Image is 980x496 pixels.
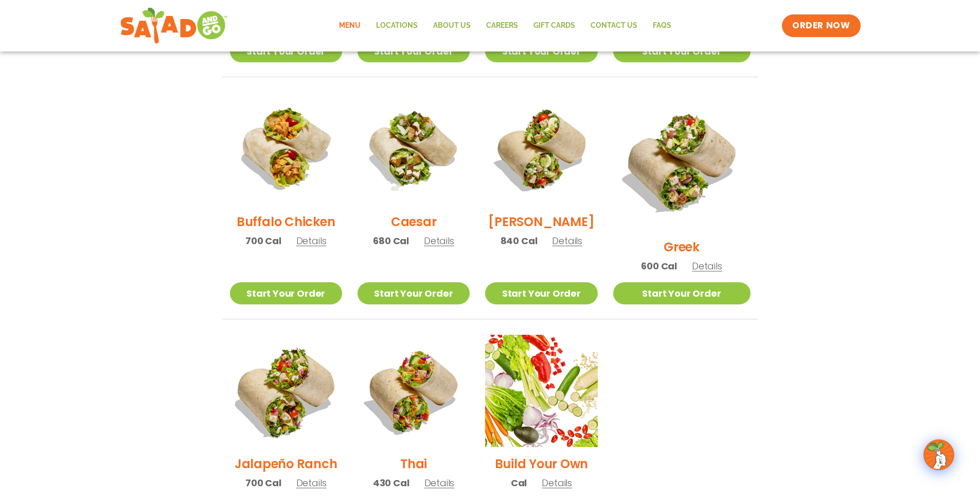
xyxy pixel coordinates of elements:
span: Details [542,476,572,489]
a: Careers [478,14,526,38]
img: Product photo for Thai Wrap [358,335,470,447]
span: 700 Cal [245,234,281,248]
img: Product photo for Jalapeño Ranch Wrap [220,325,351,457]
a: Start Your Order [230,282,342,304]
img: new-SAG-logo-768×292 [120,5,228,46]
span: ORDER NOW [792,20,850,32]
span: 600 Cal [641,259,677,273]
span: 700 Cal [245,476,281,490]
h2: Build Your Own [495,455,589,473]
span: 430 Cal [373,476,409,490]
nav: Menu [331,14,679,38]
h2: [PERSON_NAME] [488,213,594,231]
a: Start Your Order [485,282,597,304]
img: Product photo for Cobb Wrap [485,93,597,205]
span: 680 Cal [373,234,409,248]
a: About Us [425,14,478,38]
img: Product photo for Greek Wrap [613,93,751,230]
img: Product photo for Caesar Wrap [358,93,470,205]
span: Details [424,476,455,489]
h2: Buffalo Chicken [237,213,335,231]
img: Product photo for Build Your Own [485,335,597,447]
h2: Jalapeño Ranch [235,455,337,473]
img: Product photo for Buffalo Chicken Wrap [230,93,342,205]
span: 840 Cal [501,234,538,248]
span: Details [692,260,722,272]
a: ORDER NOW [782,14,860,37]
a: Start Your Order [358,282,470,304]
img: wpChatIcon [924,440,953,469]
a: Start Your Order [613,282,751,304]
h2: Caesar [391,213,437,231]
a: FAQs [645,14,679,38]
a: Contact Us [583,14,645,38]
span: Details [424,234,454,247]
span: Details [296,234,327,247]
h2: Thai [400,455,427,473]
a: GIFT CARDS [526,14,583,38]
a: Locations [368,14,425,38]
span: Details [552,234,582,247]
span: Cal [511,476,527,490]
h2: Greek [664,238,700,256]
a: Menu [331,14,368,38]
span: Details [296,476,327,489]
